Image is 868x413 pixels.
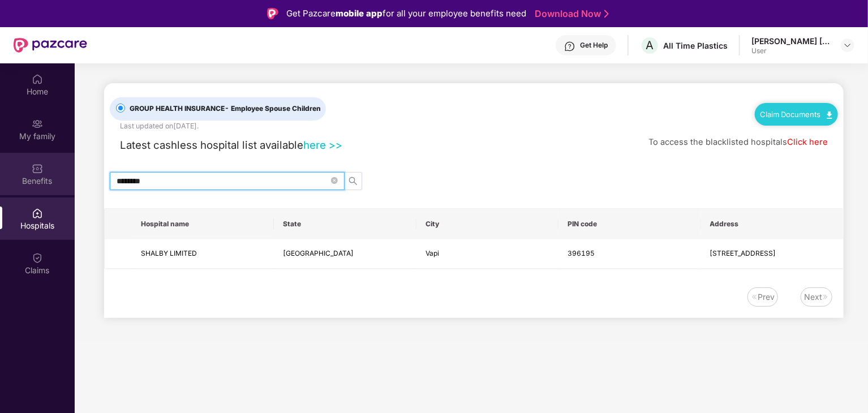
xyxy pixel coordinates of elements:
[32,163,43,174] img: svg+xml;base64,PHN2ZyBpZD0iQmVuZWZpdHMiIHhtbG5zPSJodHRwOi8vd3d3LnczLm9yZy8yMDAwL3N2ZyIgd2lkdGg9Ij...
[751,294,758,300] img: svg+xml;base64,PHN2ZyB4bWxucz0iaHR0cDovL3d3dy53My5vcmcvMjAwMC9zdmciIHdpZHRoPSIxNiIgaGVpZ2h0PSIxNi...
[751,46,831,55] div: User
[758,291,775,303] div: Prev
[760,110,832,119] a: Claim Documents
[710,249,776,257] span: [STREET_ADDRESS]
[535,8,605,20] a: Download Now
[843,41,852,50] img: svg+xml;base64,PHN2ZyBpZD0iRHJvcGRvd24tMzJ4MzIiIHhtbG5zPSJodHRwOi8vd3d3LnczLm9yZy8yMDAwL3N2ZyIgd2...
[336,8,383,19] strong: mobile app
[120,121,199,131] div: Last updated on [DATE] .
[141,220,265,229] span: Hospital name
[267,8,278,19] img: Logo
[416,209,558,239] th: City
[827,111,832,119] img: svg+xml;base64,PHN2ZyB4bWxucz0iaHR0cDovL3d3dy53My5vcmcvMjAwMC9zdmciIHdpZHRoPSIxMC40IiBoZWlnaHQ9Ij...
[646,38,654,52] span: A
[710,220,834,229] span: Address
[14,38,87,53] img: New Pazcare Logo
[32,252,43,264] img: svg+xml;base64,PHN2ZyBpZD0iQ2xhaW0iIHhtbG5zPSJodHRwOi8vd3d3LnczLm9yZy8yMDAwL3N2ZyIgd2lkdGg9IjIwIi...
[283,249,354,257] span: [GEOGRAPHIC_DATA]
[416,239,558,269] td: Vapi
[274,209,416,239] th: State
[663,40,728,51] div: All Time Plastics
[580,41,608,50] div: Get Help
[225,104,321,113] span: - Employee Spouse Children
[286,7,526,20] div: Get Pazcare for all your employee benefits need
[701,239,843,269] td: 275/P, Vapi Silvassa Road
[558,209,701,239] th: PIN code
[822,294,829,300] img: svg+xml;base64,PHN2ZyB4bWxucz0iaHR0cDovL3d3dy53My5vcmcvMjAwMC9zdmciIHdpZHRoPSIxNiIgaGVpZ2h0PSIxNi...
[132,239,274,269] td: SHALBY LIMITED
[331,175,338,186] span: close-circle
[120,139,303,151] span: Latest cashless hospital list available
[787,137,828,147] a: Click here
[32,74,43,85] img: svg+xml;base64,PHN2ZyBpZD0iSG9tZSIgeG1sbnM9Imh0dHA6Ly93d3cudzMub3JnLzIwMDAvc3ZnIiB3aWR0aD0iMjAiIG...
[701,209,843,239] th: Address
[125,104,325,114] span: GROUP HEALTH INSURANCE
[568,249,595,257] span: 396195
[344,172,362,190] button: search
[274,239,416,269] td: Gujarat
[426,249,439,257] span: Vapi
[345,177,362,186] span: search
[648,137,787,147] span: To access the blacklisted hospitals
[751,36,831,46] div: [PERSON_NAME] [PERSON_NAME]
[32,118,43,130] img: svg+xml;base64,PHN2ZyB3aWR0aD0iMjAiIGhlaWdodD0iMjAiIHZpZXdCb3g9IjAgMCAyMCAyMCIgZmlsbD0ibm9uZSIgeG...
[804,291,822,303] div: Next
[141,249,197,257] span: SHALBY LIMITED
[303,139,342,151] a: here >>
[604,8,609,20] img: Stroke
[32,208,43,219] img: svg+xml;base64,PHN2ZyBpZD0iSG9zcGl0YWxzIiB4bWxucz0iaHR0cDovL3d3dy53My5vcmcvMjAwMC9zdmciIHdpZHRoPS...
[132,209,274,239] th: Hospital name
[564,41,575,52] img: svg+xml;base64,PHN2ZyBpZD0iSGVscC0zMngzMiIgeG1sbnM9Imh0dHA6Ly93d3cudzMub3JnLzIwMDAvc3ZnIiB3aWR0aD...
[331,177,338,184] span: close-circle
